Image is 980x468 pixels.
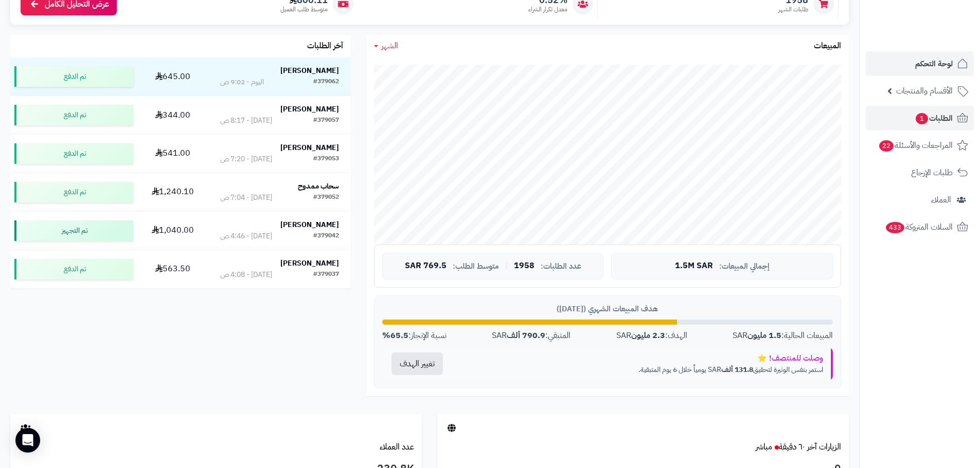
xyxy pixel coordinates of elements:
td: 563.50 [137,250,208,288]
a: الزيارات آخر ٦٠ دقيقةمباشر [756,441,841,453]
td: 1,240.10 [137,173,208,211]
div: نسبة الإنجاز: [382,330,447,342]
div: تم الدفع [14,105,133,125]
div: الهدف: SAR [616,330,687,342]
span: متوسط الطلب: [453,262,499,271]
td: 1,040.00 [137,212,208,250]
div: #379052 [313,193,339,203]
span: العملاء [931,193,951,207]
div: وصلت للمنتصف! ⭐ [460,353,823,364]
div: تم الدفع [14,143,133,164]
span: طلبات الشهر [778,5,808,14]
span: طلبات الإرجاع [911,165,953,180]
span: معدل تكرار الشراء [528,5,567,14]
p: استمر بنفس الوتيرة لتحقيق SAR يومياً خلال 6 يوم المتبقية. [460,365,823,375]
span: إجمالي المبيعات: [719,262,770,271]
a: لوحة التحكم [866,51,974,76]
strong: 1.5 مليون [747,329,781,342]
strong: [PERSON_NAME] [280,65,339,76]
div: [DATE] - 8:17 ص [220,116,272,126]
span: الطلبات [915,111,953,125]
strong: [PERSON_NAME] [280,219,339,230]
span: الأقسام والمنتجات [896,84,953,98]
strong: سحاب ممدوح [298,181,339,192]
div: Open Intercom Messenger [15,428,40,453]
a: الطلبات1 [866,106,974,130]
td: 645.00 [137,58,208,96]
a: طلبات الإرجاع [866,160,974,185]
a: المراجعات والأسئلة22 [866,133,974,158]
div: تم الدفع [14,66,133,87]
a: السلات المتروكة433 [866,215,974,239]
strong: 790.9 ألف [507,329,545,342]
strong: 131.8 ألف [721,364,753,375]
span: 433 [886,222,904,233]
span: لوحة التحكم [915,57,953,71]
strong: 65.5% [382,329,408,342]
div: #379053 [313,154,339,164]
div: المبيعات الحالية: SAR [733,330,833,342]
div: [DATE] - 7:04 ص [220,193,272,203]
button: تغيير الهدف [391,352,443,375]
span: متوسط طلب العميل [280,5,328,14]
span: 769.5 SAR [405,261,447,271]
div: #379057 [313,116,339,126]
div: #379042 [313,231,339,241]
span: 1 [916,113,928,124]
div: اليوم - 9:02 ص [220,77,264,87]
td: 344.00 [137,96,208,134]
a: الشهر [374,40,398,52]
h3: آخر الطلبات [307,42,343,51]
div: #379037 [313,270,339,280]
span: 22 [879,140,894,152]
div: تم التجهيز [14,220,133,241]
strong: [PERSON_NAME] [280,142,339,153]
span: المراجعات والأسئلة [878,138,953,153]
div: المتبقي: SAR [492,330,571,342]
small: مباشر [756,441,772,453]
strong: [PERSON_NAME] [280,258,339,269]
div: تم الدفع [14,182,133,202]
span: 1.5M SAR [675,261,713,271]
a: العملاء [866,188,974,212]
div: [DATE] - 4:46 ص [220,231,272,241]
div: [DATE] - 4:08 ص [220,270,272,280]
span: عدد الطلبات: [541,262,581,271]
div: هدف المبيعات الشهري ([DATE]) [382,304,833,314]
div: [DATE] - 7:20 ص [220,154,272,164]
a: عدد العملاء [380,441,414,453]
div: تم الدفع [14,259,133,279]
span: الشهر [381,40,398,52]
span: السلات المتروكة [885,220,953,234]
strong: 2.3 مليون [631,329,665,342]
h3: المبيعات [814,42,841,51]
span: | [505,262,508,270]
div: #379062 [313,77,339,87]
strong: [PERSON_NAME] [280,104,339,115]
td: 541.00 [137,135,208,173]
span: 1958 [514,261,534,271]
